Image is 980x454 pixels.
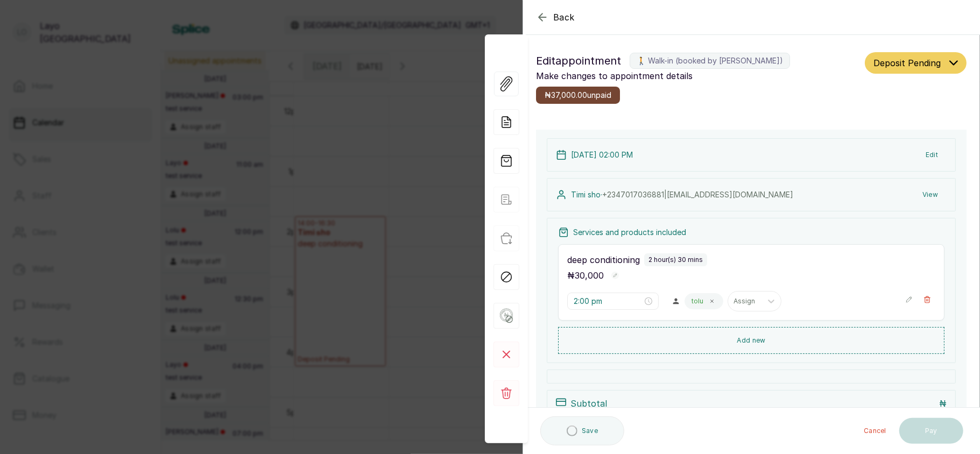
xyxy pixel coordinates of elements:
[602,190,793,199] span: +234 7017036881 | [EMAIL_ADDRESS][DOMAIN_NAME]
[536,11,575,24] button: Back
[630,53,790,69] label: 🚶 Walk-in (booked by [PERSON_NAME])
[536,52,621,69] span: Edit appointment
[570,397,607,410] p: Subtotal
[575,270,604,281] span: 30,000
[573,227,686,238] p: Services and products included
[571,189,793,200] p: Timi sho ·
[540,416,624,445] button: Save
[939,397,947,410] p: ₦
[855,418,895,444] button: Cancel
[692,297,703,306] p: tolu
[574,295,643,307] input: Select time
[571,150,633,160] p: [DATE] 02:00 PM
[545,90,611,101] span: ₦37,000.00 unpaid
[648,256,703,264] p: 2 hour(s) 30 mins
[914,185,947,204] button: View
[558,327,944,354] button: Add new
[865,52,967,74] button: Deposit Pending
[567,253,640,266] p: deep conditioning
[553,11,575,24] span: Back
[567,269,604,282] p: ₦
[536,69,861,82] p: Make changes to appointment details
[873,56,941,69] span: Deposit Pending
[899,418,963,444] button: Pay
[917,145,947,165] button: Edit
